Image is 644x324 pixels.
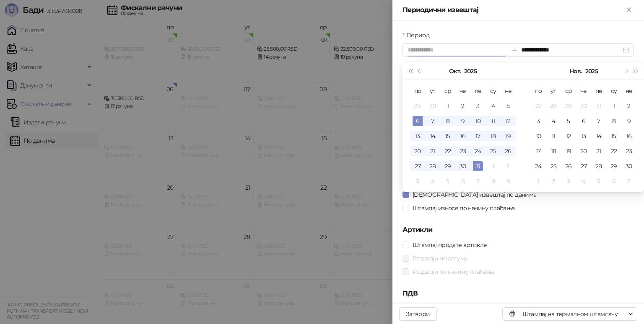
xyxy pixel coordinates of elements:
div: 18 [548,146,558,156]
div: 27 [579,161,589,171]
button: Штампај на термалном штампачу [502,307,624,321]
div: 6 [609,176,619,186]
td: 2025-11-21 [591,144,606,159]
button: Претходна година (Control + left) [406,63,415,80]
div: 2 [458,101,468,111]
div: 27 [533,101,543,111]
td: 2025-11-01 [486,159,501,174]
button: Close [624,5,634,15]
td: 2025-10-07 [425,113,440,129]
div: 8 [488,176,498,186]
div: 20 [413,146,423,156]
div: 14 [594,131,604,141]
td: 2025-11-06 [576,113,591,129]
label: Период [402,31,434,40]
div: 2 [503,161,513,171]
td: 2025-10-18 [486,129,501,144]
td: 2025-11-16 [621,129,636,144]
td: 2025-10-06 [410,113,425,129]
div: 17 [473,131,483,141]
td: 2025-10-05 [501,98,516,113]
td: 2025-11-12 [561,129,576,144]
td: 2025-11-29 [606,159,621,174]
div: 3 [533,116,543,126]
td: 2025-10-23 [455,144,470,159]
div: 2 [548,176,558,186]
td: 2025-11-06 [455,174,470,189]
h5: Артикли [402,225,634,235]
td: 2025-10-02 [455,98,470,113]
td: 2025-10-12 [501,113,516,129]
td: 2025-10-14 [425,129,440,144]
th: ср [561,83,576,98]
td: 2025-11-01 [606,98,621,113]
td: 2025-11-07 [470,174,486,189]
div: 4 [488,101,498,111]
td: 2025-12-04 [576,174,591,189]
div: 30 [624,161,634,171]
td: 2025-10-29 [440,159,455,174]
div: 14 [428,131,438,141]
td: 2025-10-15 [440,129,455,144]
div: 5 [503,101,513,111]
div: 12 [563,131,574,141]
td: 2025-11-02 [501,159,516,174]
th: пе [470,83,486,98]
td: 2025-11-25 [546,159,561,174]
td: 2025-10-26 [501,144,516,159]
div: 26 [563,161,574,171]
button: Затвори [399,307,437,321]
td: 2025-10-20 [410,144,425,159]
div: 23 [624,146,634,156]
div: 6 [458,176,468,186]
button: Изабери годину [464,63,477,80]
th: по [410,83,425,98]
td: 2025-10-04 [486,98,501,113]
td: 2025-11-17 [531,144,546,159]
div: 13 [579,131,589,141]
td: 2025-11-02 [621,98,636,113]
td: 2025-11-24 [531,159,546,174]
td: 2025-11-09 [621,113,636,129]
div: 27 [413,161,423,171]
td: 2025-10-19 [501,129,516,144]
div: 1 [533,176,543,186]
input: Период [408,45,508,54]
div: 9 [503,176,513,186]
td: 2025-12-03 [561,174,576,189]
div: 10 [473,116,483,126]
div: 4 [548,116,558,126]
td: 2025-11-05 [440,174,455,189]
td: 2025-11-22 [606,144,621,159]
div: 15 [609,131,619,141]
td: 2025-10-30 [576,98,591,113]
td: 2025-12-01 [531,174,546,189]
td: 2025-10-01 [440,98,455,113]
div: 11 [548,131,558,141]
div: 25 [488,146,498,156]
td: 2025-11-04 [546,113,561,129]
th: че [576,83,591,98]
td: 2025-11-11 [546,129,561,144]
div: 19 [563,146,574,156]
div: 30 [579,101,589,111]
span: swap-right [511,46,518,53]
td: 2025-12-06 [606,174,621,189]
div: 4 [428,176,438,186]
div: 28 [428,161,438,171]
div: 18 [488,131,498,141]
td: 2025-11-27 [576,159,591,174]
div: 17 [533,146,543,156]
th: не [621,83,636,98]
div: 6 [579,116,589,126]
td: 2025-11-08 [486,174,501,189]
td: 2025-10-10 [470,113,486,129]
div: 15 [443,131,453,141]
td: 2025-11-10 [531,129,546,144]
button: Изабери месец [449,63,460,80]
div: 16 [624,131,634,141]
div: 3 [413,176,423,186]
td: 2025-11-23 [621,144,636,159]
td: 2025-10-09 [455,113,470,129]
th: ср [440,83,455,98]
